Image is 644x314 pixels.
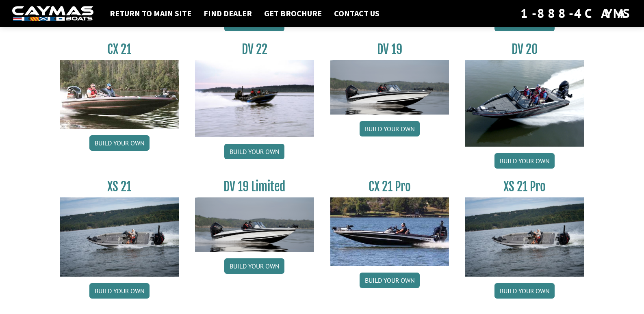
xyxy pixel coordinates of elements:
[195,60,314,137] img: DV22_original_motor_cropped_for_caymas_connect.jpg
[199,8,256,19] a: Find Dealer
[520,4,632,22] div: 1-888-4CAYMAS
[60,42,179,57] h3: CX 21
[494,153,555,169] a: Build your own
[330,197,449,266] img: CX-21Pro_thumbnail.jpg
[106,8,195,19] a: Return to main site
[465,179,584,194] h3: XS 21 Pro
[465,42,584,57] h3: DV 20
[465,197,584,277] img: XS_21_thumbnail.jpg
[360,121,420,136] a: Build your own
[89,135,150,151] a: Build your own
[330,42,449,57] h3: DV 19
[224,144,284,159] a: Build your own
[360,273,420,288] a: Build your own
[60,197,179,277] img: XS_21_thumbnail.jpg
[195,197,314,252] img: dv-19-ban_from_website_for_caymas_connect.png
[60,60,179,128] img: CX21_thumb.jpg
[224,258,284,274] a: Build your own
[89,283,150,299] a: Build your own
[260,8,326,19] a: Get Brochure
[330,179,449,194] h3: CX 21 Pro
[330,60,449,115] img: dv-19-ban_from_website_for_caymas_connect.png
[195,42,314,57] h3: DV 22
[60,179,179,194] h3: XS 21
[195,179,314,194] h3: DV 19 Limited
[494,283,555,299] a: Build your own
[12,6,93,21] img: white-logo-c9c8dbefe5ff5ceceb0f0178aa75bf4bb51f6bca0971e226c86eb53dfe498488.png
[465,60,584,147] img: DV_20_from_website_for_caymas_connect.png
[330,8,384,19] a: Contact Us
